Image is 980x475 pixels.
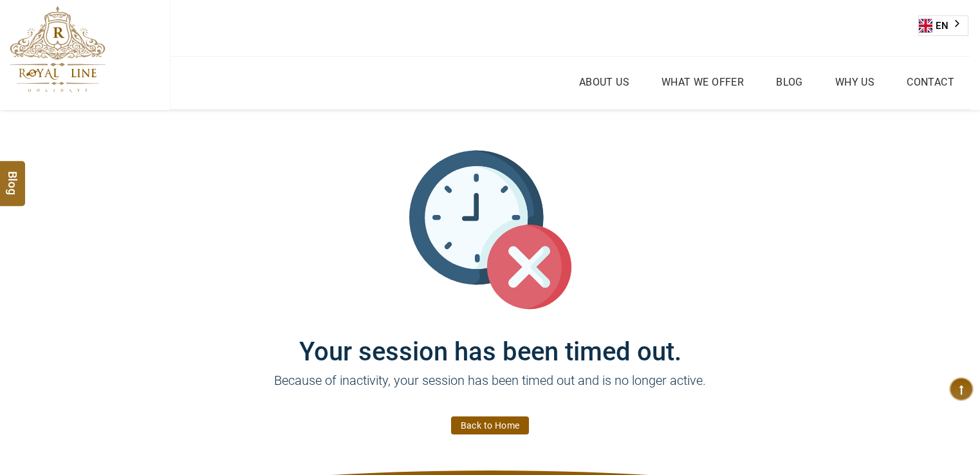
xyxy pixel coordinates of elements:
h1: Your session has been timed out. [104,311,876,367]
p: Because of inactivity, your session has been timed out and is no longer active. [104,371,876,409]
a: What we Offer [658,73,747,91]
img: session_time_out.svg [409,149,571,311]
aside: Language selected: English [918,15,968,36]
a: Why Us [832,73,878,91]
a: About Us [576,73,633,91]
a: Blog [773,73,806,91]
img: The Royal Line Holidays [10,6,106,93]
a: Back to Home [451,416,530,434]
a: Contact [903,73,957,91]
span: Blog [5,171,21,182]
div: Language [918,15,968,36]
a: EN [919,16,968,35]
